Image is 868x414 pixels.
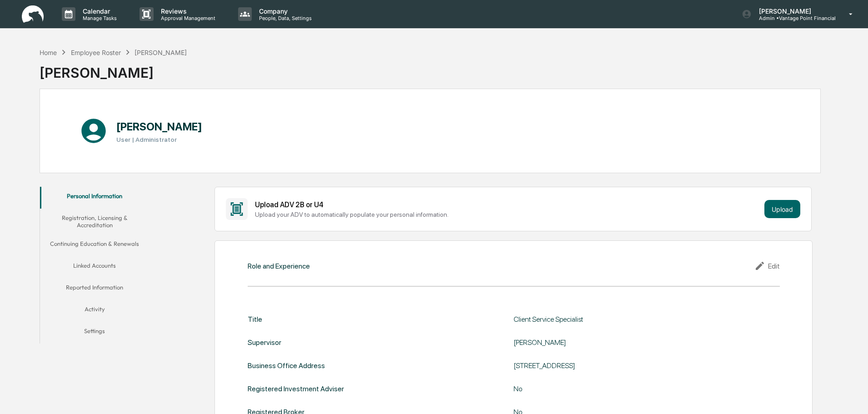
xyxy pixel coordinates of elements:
[255,200,761,209] div: Upload ADV 2B or U4
[40,187,149,209] button: Personal Information
[40,300,149,322] button: Activity
[752,15,836,21] p: Admin • Vantage Point Financial
[75,7,121,15] p: Calendar
[514,315,741,324] div: Client Service Specialist
[754,260,780,271] div: Edit
[154,7,220,15] p: Reviews
[40,187,149,344] div: secondary tabs example
[514,384,741,393] div: No
[764,200,800,218] button: Upload
[514,361,741,370] div: [STREET_ADDRESS]
[135,49,187,56] div: [PERSON_NAME]
[40,278,149,300] button: Reported Information
[75,15,121,21] p: Manage Tasks
[255,211,761,218] div: Upload your ADV to automatically populate your personal information.
[248,361,325,370] div: Business Office Address
[248,315,262,324] div: Title
[248,384,344,393] div: Registered Investment Adviser
[40,322,149,344] button: Settings
[40,209,149,234] button: Registration, Licensing & Accreditation
[514,338,741,347] div: [PERSON_NAME]
[40,57,187,81] div: [PERSON_NAME]
[252,7,316,15] p: Company
[116,120,202,133] h1: [PERSON_NAME]
[71,49,121,56] div: Employee Roster
[248,262,310,270] div: Role and Experience
[40,234,149,256] button: Continuing Education & Renewals
[154,15,220,21] p: Approval Management
[252,15,316,21] p: People, Data, Settings
[40,256,149,278] button: Linked Accounts
[248,338,281,347] div: Supervisor
[752,7,836,15] p: [PERSON_NAME]
[40,49,57,56] div: Home
[116,136,202,143] h3: User | Administrator
[22,5,44,23] img: logo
